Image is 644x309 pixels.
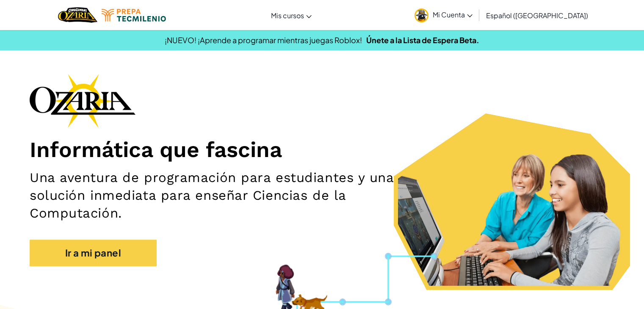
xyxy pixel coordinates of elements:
img: Tecmilenio logo [102,9,166,22]
span: ¡NUEVO! ¡Aprende a programar mientras juegas Roblox! [165,35,362,45]
h1: Informática que fascina [30,136,614,163]
a: Español ([GEOGRAPHIC_DATA]) [482,4,592,27]
img: Home [58,6,97,24]
span: Español ([GEOGRAPHIC_DATA]) [486,11,588,20]
img: Ozaria branding logo [30,74,135,128]
span: Mi Cuenta [433,10,473,19]
a: Ir a mi panel [30,240,157,266]
a: Mis cursos [267,4,316,27]
a: Ozaria by CodeCombat logo [58,6,97,24]
a: Únete a la Lista de Espera Beta. [366,35,479,45]
a: Mi Cuenta [410,2,477,28]
img: avatar [415,8,428,22]
h2: Una aventura de programación para estudiantes y una solución inmediata para enseñar Ciencias de l... [30,169,421,223]
span: Mis cursos [271,11,304,20]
